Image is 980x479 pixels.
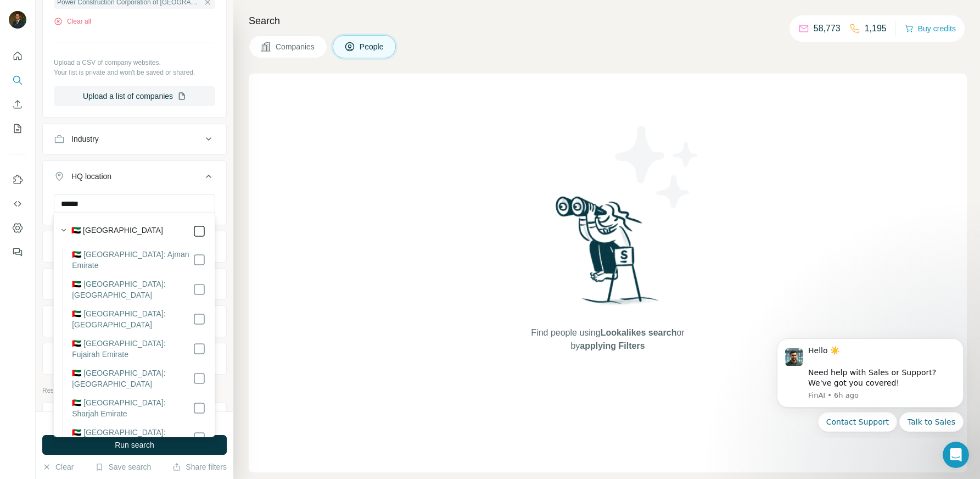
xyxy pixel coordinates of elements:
button: Search [9,70,26,90]
button: My lists [9,119,26,138]
label: 🇦🇪 [GEOGRAPHIC_DATA]: [GEOGRAPHIC_DATA] [72,427,193,449]
p: Your list is private and won't be saved or shared. [54,68,215,77]
p: 1,195 [865,22,887,35]
label: 🇦🇪 [GEOGRAPHIC_DATA]: Sharjah Emirate [72,397,193,419]
p: Results preferences [42,386,227,396]
button: Technologies [43,308,226,335]
button: Annual revenue ($) [43,233,226,260]
button: Use Surfe on LinkedIn [9,170,26,190]
button: Employees (size) [43,271,226,297]
span: Companies [276,41,316,52]
button: Buy credits [905,21,956,36]
button: Use Surfe API [9,194,26,214]
p: Upload a CSV of company websites. [54,58,215,68]
button: Share filters [172,461,227,472]
button: Save search [95,461,151,472]
button: Upload a list of companies [54,86,215,106]
iframe: Intercom live chat [943,442,969,468]
span: Run search [115,439,154,450]
label: 🇦🇪 [GEOGRAPHIC_DATA]: [GEOGRAPHIC_DATA] [72,367,193,389]
button: Run search [42,435,227,455]
img: Surfe Illustration - Woman searching with binoculars [551,193,665,316]
span: Lookalikes search [601,328,677,337]
label: 🇦🇪 [GEOGRAPHIC_DATA]: Fujairah Emirate [72,338,193,360]
div: Industry [71,133,99,144]
button: Enrich CSV [9,94,26,114]
button: Industry [43,126,226,152]
button: Clear all [54,16,91,26]
img: Avatar [9,11,26,29]
button: Clear [42,461,74,472]
span: Find people using or by [520,326,696,353]
p: 58,773 [814,22,841,35]
button: Quick start [9,46,26,66]
label: 🇦🇪 [GEOGRAPHIC_DATA]: Ajman Emirate [72,249,193,271]
button: HQ location [43,163,226,194]
span: applying Filters [580,341,645,350]
img: Surfe Illustration - Stars [608,118,707,216]
button: Dashboard [9,218,26,238]
h4: Search [249,13,967,29]
button: Keywords [43,346,226,372]
button: Limit results per company [43,405,226,431]
iframe: Intercom notifications message [760,330,980,438]
div: HQ location [71,171,111,182]
label: 🇦🇪 [GEOGRAPHIC_DATA]: [GEOGRAPHIC_DATA] [72,279,193,300]
label: 🇦🇪 [GEOGRAPHIC_DATA] [71,225,163,238]
button: Feedback [9,242,26,262]
span: People [360,41,385,52]
label: 🇦🇪 [GEOGRAPHIC_DATA]: [GEOGRAPHIC_DATA] [72,308,193,330]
